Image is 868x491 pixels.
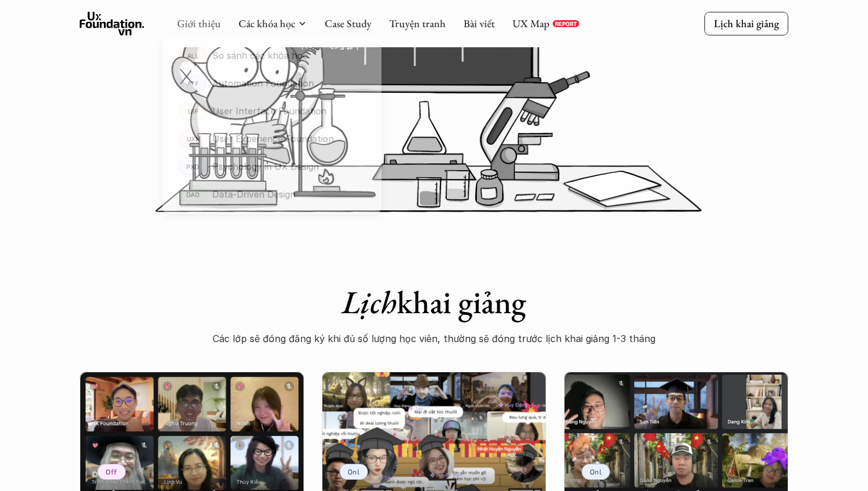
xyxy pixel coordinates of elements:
[714,17,779,30] p: Lịch khai giảng
[464,17,495,30] a: Bài viết
[342,281,397,323] em: Lịch
[198,330,670,347] p: Các lớp sẽ đóng đăng ký khi đủ số lượng học viên, thường sẽ đóng trước lịch khai giảng 1-3 tháng
[704,12,788,35] a: Lịch khai giảng
[239,17,295,30] a: Các khóa học
[513,17,550,30] a: UX Map
[325,17,371,30] a: Case Study
[177,17,221,30] a: Giới thiệu
[389,17,446,30] a: Truyện tranh
[590,467,602,476] p: Onl
[348,467,360,476] p: Onl
[198,283,670,321] h1: khai giảng
[106,467,118,476] p: Off
[553,20,579,27] a: REPORT
[555,20,577,27] p: REPORT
